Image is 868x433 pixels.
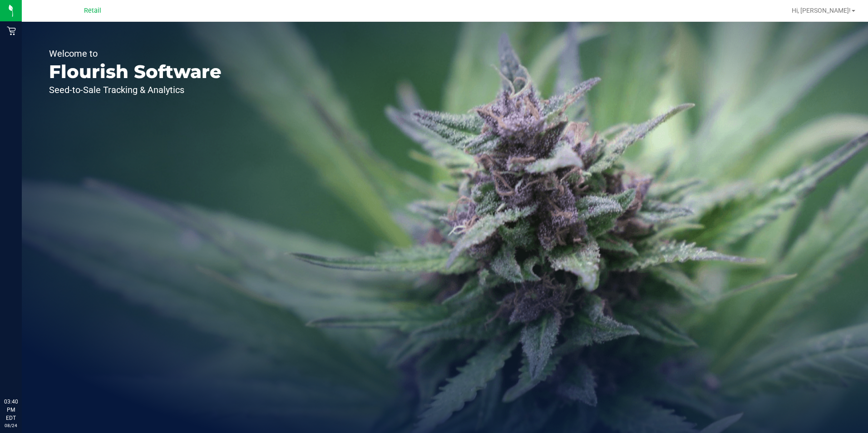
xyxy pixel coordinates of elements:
p: Flourish Software [49,63,222,81]
p: 08/24 [4,422,18,429]
p: Welcome to [49,49,222,58]
p: 03:40 PM EDT [4,398,18,422]
span: Hi, [PERSON_NAME]! [792,7,851,14]
inline-svg: Retail [7,26,16,35]
p: Seed-to-Sale Tracking & Analytics [49,85,222,94]
span: Retail [84,7,101,15]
